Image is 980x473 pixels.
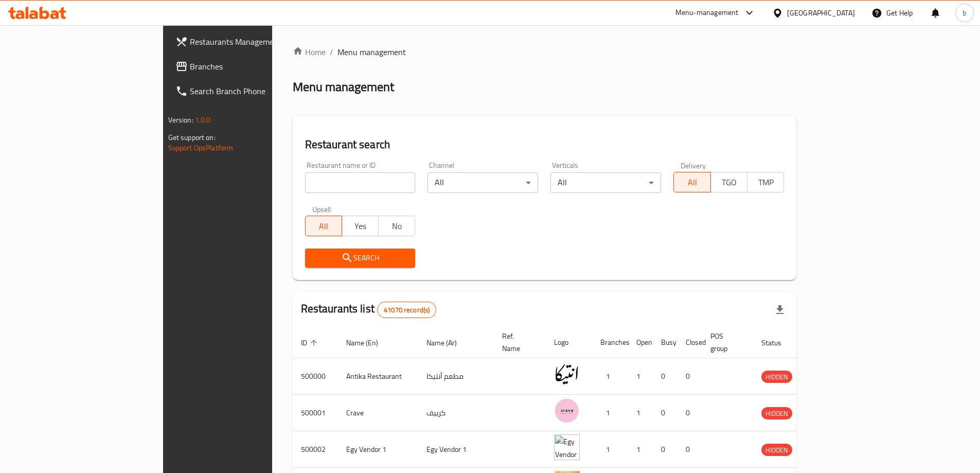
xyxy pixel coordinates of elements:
button: No [378,216,415,236]
span: Search Branch Phone [190,85,318,97]
label: Upsell [312,205,331,213]
td: 0 [678,431,702,468]
img: Antika Restaurant [554,361,580,387]
th: Busy [653,327,678,358]
td: 0 [653,431,678,468]
span: b [963,7,966,19]
span: ID [301,337,320,349]
div: All [427,172,538,193]
button: TMP [747,172,784,192]
td: كرييف [418,395,494,431]
td: 1 [592,395,628,431]
img: Egy Vendor 1 [554,434,580,460]
td: Crave [338,395,418,431]
div: [GEOGRAPHIC_DATA] [787,7,855,19]
img: Crave [554,398,580,424]
span: Search [313,252,407,265]
span: HIDDEN [761,444,792,456]
td: 1 [628,358,653,395]
div: HIDDEN [761,444,792,456]
td: 0 [653,358,678,395]
button: Yes [342,216,379,236]
h2: Restaurants list [301,301,437,318]
span: 41070 record(s) [378,305,436,315]
span: Get support on: [168,131,216,144]
th: Logo [546,327,592,358]
button: All [305,216,342,236]
div: Export file [768,297,792,322]
span: TGO [715,175,743,190]
span: Status [761,337,795,349]
th: Branches [592,327,628,358]
td: Egy Vendor 1 [338,431,418,468]
span: Restaurants Management [190,36,318,48]
a: Support.OpsPlatform [168,141,234,154]
td: Antika Restaurant [338,358,418,395]
span: Yes [346,219,375,234]
td: مطعم أنتيكا [418,358,494,395]
td: 0 [653,395,678,431]
td: 1 [628,431,653,468]
td: 0 [678,358,702,395]
span: No [383,219,411,234]
td: 1 [592,431,628,468]
span: Branches [190,60,318,73]
span: Name (En) [346,337,391,349]
div: HIDDEN [761,371,792,383]
span: Version: [168,113,193,127]
a: Branches [167,54,327,79]
button: TGO [710,172,747,192]
li: / [330,46,333,58]
span: TMP [752,175,780,190]
td: 1 [628,395,653,431]
th: Closed [678,327,702,358]
button: All [673,172,710,192]
div: Menu-management [675,7,739,19]
th: Open [628,327,653,358]
div: All [550,172,661,193]
td: 0 [678,395,702,431]
span: HIDDEN [761,408,792,419]
span: HIDDEN [761,371,792,383]
span: All [310,219,338,234]
label: Delivery [681,162,706,169]
span: POS group [710,330,741,355]
span: Name (Ar) [426,337,470,349]
input: Search for restaurant name or ID.. [305,172,416,193]
button: Search [305,249,416,268]
span: 1.0.0 [195,113,211,127]
span: Ref. Name [502,330,533,355]
span: All [678,175,706,190]
td: 1 [592,358,628,395]
h2: Restaurant search [305,137,785,152]
span: Menu management [337,46,406,58]
td: Egy Vendor 1 [418,431,494,468]
h2: Menu management [293,79,394,95]
div: Total records count [377,302,436,318]
nav: breadcrumb [293,46,797,58]
a: Search Branch Phone [167,79,327,103]
a: Restaurants Management [167,29,327,54]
